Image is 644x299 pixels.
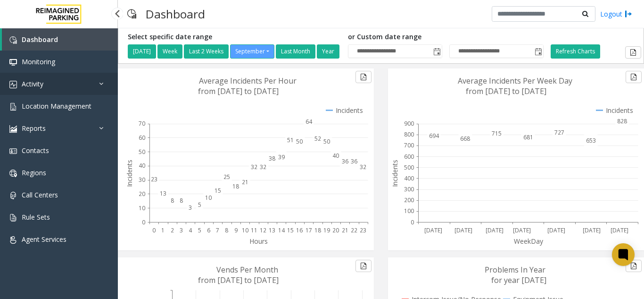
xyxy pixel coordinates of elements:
[198,201,201,209] text: 5
[404,163,414,171] text: 500
[198,226,201,234] text: 5
[184,44,229,59] button: Last 2 Weeks
[351,226,357,234] text: 22
[355,71,372,83] button: Export to pdf
[491,275,546,285] text: for year [DATE]
[234,226,238,234] text: 9
[142,218,145,226] text: 0
[171,226,174,234] text: 2
[554,128,564,137] text: 727
[127,2,136,26] img: pageIcon
[269,226,275,234] text: 13
[278,153,285,161] text: 39
[139,204,145,212] text: 10
[276,44,315,59] button: Last Month
[232,182,239,190] text: 18
[207,226,210,234] text: 6
[586,137,596,145] text: 653
[230,44,274,59] button: September
[296,137,303,145] text: 50
[223,173,230,181] text: 25
[249,237,268,246] text: Hours
[260,226,266,234] text: 12
[404,120,414,128] text: 900
[139,148,145,156] text: 50
[617,117,627,125] text: 828
[424,226,442,234] text: [DATE]
[355,260,372,272] button: Export to pdf
[404,174,414,182] text: 400
[9,214,17,222] img: 'icon'
[486,226,504,234] text: [DATE]
[242,226,248,234] text: 10
[160,189,166,197] text: 13
[189,204,192,212] text: 3
[128,33,341,41] h5: Select specific date range
[139,176,145,184] text: 30
[323,226,330,234] text: 19
[625,46,641,59] button: Export to pdf
[305,226,312,234] text: 17
[296,226,303,234] text: 16
[342,157,348,165] text: 36
[287,136,294,144] text: 51
[157,44,182,59] button: Week
[269,154,275,162] text: 38
[139,190,145,198] text: 20
[139,162,145,170] text: 40
[22,190,58,199] span: Call Centers
[323,137,330,145] text: 50
[22,235,66,244] span: Agent Services
[22,124,46,133] span: Reports
[332,226,339,234] text: 20
[198,86,279,96] text: from [DATE] to [DATE]
[9,59,17,66] img: 'icon'
[22,168,46,177] span: Regions
[458,76,572,86] text: Average Incidents Per Week Day
[9,236,17,244] img: 'icon'
[454,226,472,234] text: [DATE]
[22,213,50,222] span: Rule Sets
[139,120,145,128] text: 70
[216,226,219,234] text: 7
[180,196,183,205] text: 8
[189,226,192,234] text: 4
[583,226,601,234] text: [DATE]
[317,44,339,59] button: Year
[600,9,632,19] a: Logout
[215,187,221,195] text: 15
[360,163,366,171] text: 32
[314,135,321,143] text: 52
[251,226,257,234] text: 11
[513,226,531,234] text: [DATE]
[22,146,49,155] span: Contacts
[128,44,156,59] button: [DATE]
[404,196,414,204] text: 200
[9,147,17,155] img: 'icon'
[342,226,348,234] text: 21
[198,275,279,285] text: from [DATE] to [DATE]
[429,132,439,140] text: 694
[9,36,17,44] img: 'icon'
[404,141,414,149] text: 700
[2,28,118,51] a: Dashboard
[460,135,470,143] text: 668
[514,237,544,246] text: WeekDay
[152,226,156,234] text: 0
[9,125,17,133] img: 'icon'
[199,76,297,86] text: Average Incidents Per Hour
[216,265,278,275] text: Vends Per Month
[533,45,543,58] span: Toggle popup
[431,45,442,58] span: Toggle popup
[171,196,174,205] text: 8
[466,86,546,96] text: from [DATE] to [DATE]
[404,130,414,138] text: 800
[547,226,565,234] text: [DATE]
[242,178,248,186] text: 21
[141,2,210,26] h3: Dashboard
[360,226,366,234] text: 23
[125,160,134,187] text: Incidents
[205,194,212,202] text: 10
[411,218,414,226] text: 0
[151,175,157,183] text: 23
